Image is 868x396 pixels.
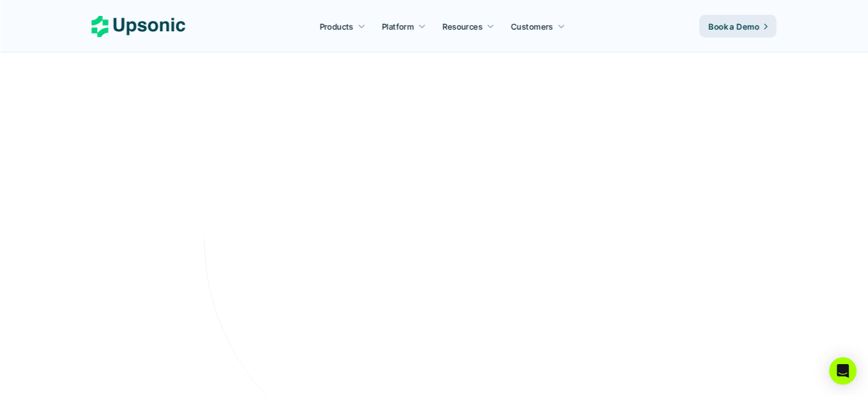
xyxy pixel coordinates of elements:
[384,273,484,302] a: Book a Demo
[320,21,353,32] p: Products
[709,21,760,32] p: Book a Demo
[511,21,554,32] p: Customers
[249,202,620,235] p: From onboarding to compliance to settlement to autonomous control. Work with %82 more efficiency ...
[313,16,372,36] a: Products
[382,21,414,32] p: Platform
[829,357,857,385] div: Open Intercom Messenger
[398,279,461,296] p: Book a Demo
[235,92,634,169] h2: Agentic AI Platform for FinTech Operations
[700,15,777,38] a: Book a Demo
[443,21,483,32] p: Resources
